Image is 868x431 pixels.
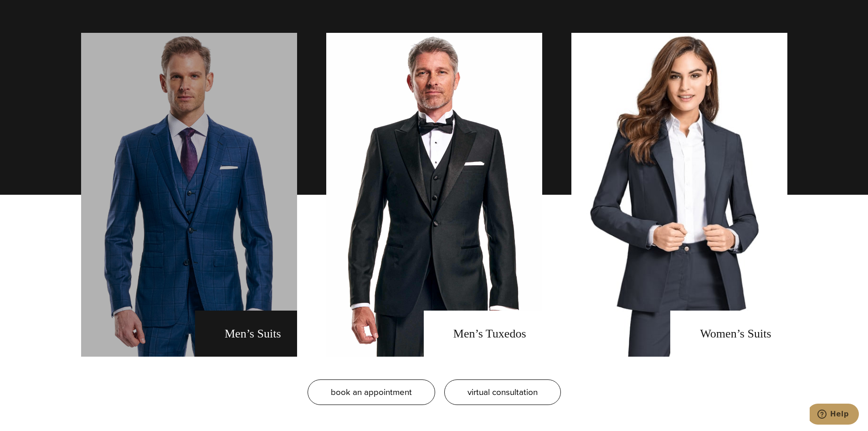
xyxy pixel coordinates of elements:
[444,379,561,405] a: virtual consultation
[308,379,435,405] a: book an appointment
[326,33,542,357] a: men's tuxedos
[331,385,412,399] span: book an appointment
[467,385,538,399] span: virtual consultation
[571,33,787,357] a: Women's Suits
[810,404,859,426] iframe: Opens a widget where you can chat to one of our agents
[81,33,297,357] a: men's suits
